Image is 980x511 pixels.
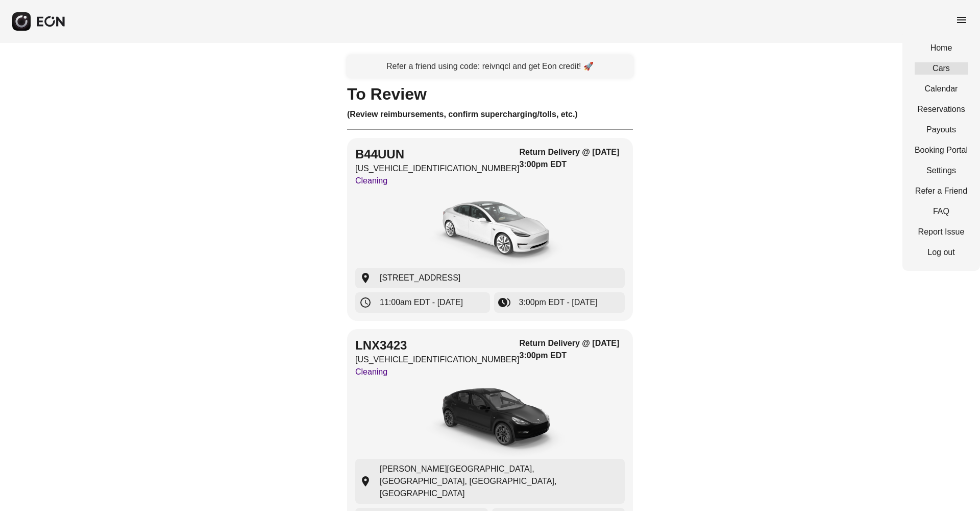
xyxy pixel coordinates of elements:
a: Log out [915,246,968,259]
h1: To Review [347,88,633,100]
a: Cars [915,62,968,75]
button: B44UUN[US_VEHICLE_IDENTIFICATION_NUMBER]CleaningReturn Delivery @ [DATE] 3:00pm EDTcar[STREET_ADD... [347,138,633,321]
p: [US_VEHICLE_IDENTIFICATION_NUMBER] [355,354,520,366]
span: 3:00pm EDT - [DATE] [519,296,597,309]
a: FAQ [915,205,968,218]
img: car [413,382,567,459]
a: Calendar [915,83,968,95]
a: Refer a Friend [915,185,968,197]
h3: Return Delivery @ [DATE] 3:00pm EDT [520,146,625,171]
a: Payouts [915,124,968,136]
p: [US_VEHICLE_IDENTIFICATION_NUMBER] [355,162,520,175]
span: 11:00am EDT - [DATE] [380,296,463,309]
a: Home [915,42,968,54]
h3: Return Delivery @ [DATE] 3:00pm EDT [520,337,625,362]
a: Report Issue [915,226,968,238]
p: Cleaning [355,366,520,378]
a: Settings [915,165,968,177]
a: Booking Portal [915,144,968,156]
h3: (Review reimbursements, confirm supercharging/tolls, etc.) [347,108,633,121]
span: location_on [359,475,372,487]
a: Reservations [915,103,968,115]
img: car [413,191,567,268]
span: menu [955,14,968,26]
span: [STREET_ADDRESS] [380,272,460,284]
span: location_on [359,272,372,284]
h2: B44UUN [355,146,520,162]
span: schedule [359,296,372,309]
h2: LNX3423 [355,337,520,354]
span: [PERSON_NAME][GEOGRAPHIC_DATA], [GEOGRAPHIC_DATA], [GEOGRAPHIC_DATA], [GEOGRAPHIC_DATA] [380,463,621,500]
a: Refer a friend using code: reivnqcl and get Eon credit! 🚀 [347,55,633,78]
span: browse_gallery [498,296,510,309]
p: Cleaning [355,175,520,187]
